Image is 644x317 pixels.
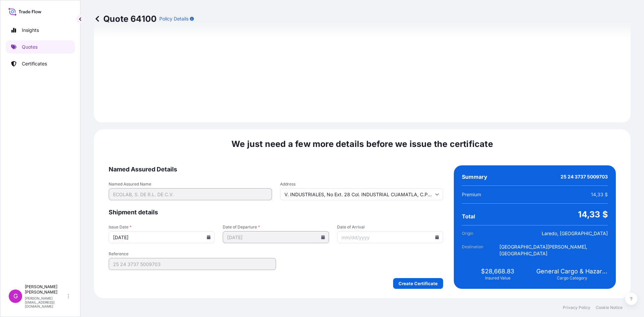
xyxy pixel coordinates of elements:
p: Insights [22,27,39,34]
input: Your internal reference [109,258,276,270]
a: Insights [6,23,75,37]
span: Issue Date [109,224,215,230]
span: 14,33 $ [578,209,608,220]
span: Address [280,181,443,187]
span: Date of Departure [223,224,329,230]
span: Destination [462,244,499,257]
span: Cargo Category [557,275,587,281]
input: Cargo owner address [280,188,443,200]
p: Create Certificate [398,280,438,287]
span: Laredo, [GEOGRAPHIC_DATA] [542,230,608,237]
span: 25 24 3737 5009703 [560,173,608,180]
a: Certificates [6,57,75,70]
input: mm/dd/yyyy [109,231,215,243]
span: Summary [462,173,487,180]
span: Premium [462,191,481,198]
a: Quotes [6,40,75,54]
p: [PERSON_NAME][EMAIL_ADDRESS][DOMAIN_NAME] [25,296,66,308]
span: Named Assured Name [109,181,272,187]
span: Named Assured Details [109,165,443,173]
span: Insured Value [485,275,511,281]
span: Date of Arrival [337,224,443,230]
span: $28,668.83 [481,267,514,275]
p: Quote 64100 [94,13,157,24]
p: [PERSON_NAME] [PERSON_NAME] [25,284,66,295]
span: General Cargo & Hazardous Cargo (IMO) [536,267,608,275]
input: mm/dd/yyyy [337,231,443,243]
p: Certificates [22,60,47,67]
p: Quotes [22,44,38,50]
span: G [13,293,18,300]
button: Create Certificate [393,278,443,289]
span: [GEOGRAPHIC_DATA][PERSON_NAME], [GEOGRAPHIC_DATA] [499,244,608,257]
span: 14,33 $ [591,191,608,198]
span: Shipment details [109,208,443,216]
p: Policy Details [159,15,189,22]
input: mm/dd/yyyy [223,231,329,243]
span: We just need a few more details before we issue the certificate [231,139,493,149]
a: Privacy Policy [563,305,590,310]
span: Reference [109,251,276,257]
span: Total [462,213,475,220]
a: Cookie Notice [596,305,623,310]
span: Origin [462,230,499,237]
